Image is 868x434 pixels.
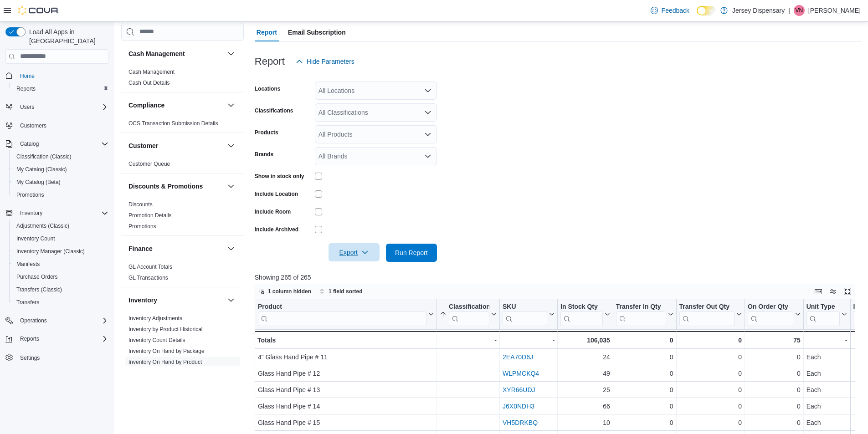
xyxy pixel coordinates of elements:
span: Inventory by Product Historical [128,326,203,333]
span: Classification (Classic) [16,153,72,160]
span: Inventory Count [13,233,108,244]
span: Hide Parameters [307,57,354,66]
p: Showing 265 of 265 [255,273,862,282]
a: Inventory Count [13,233,59,244]
a: GL Transactions [128,275,168,281]
button: Customers [2,119,112,132]
span: Reports [16,333,108,344]
span: 1 column hidden [268,288,311,295]
div: 66 [560,401,610,412]
span: Run Report [395,248,428,257]
button: Compliance [226,100,236,111]
p: Jersey Dispensary [732,5,785,16]
span: My Catalog (Classic) [13,164,108,175]
div: Unit Type [806,302,840,326]
div: 106,035 [560,335,610,346]
div: Each [806,352,847,363]
span: Promotions [13,189,108,200]
a: Settings [16,352,43,363]
div: 0 [679,384,741,395]
button: Transfers [9,296,112,309]
span: Transfers [16,299,39,306]
button: My Catalog (Classic) [9,163,112,176]
span: Customers [20,122,46,129]
span: Settings [20,354,40,362]
span: Feedback [662,6,689,15]
p: [PERSON_NAME] [808,5,861,16]
div: Classification [449,302,489,311]
a: My Catalog (Classic) [13,164,71,175]
div: On Order Qty [748,302,793,311]
a: Promotions [13,189,48,200]
span: My Catalog (Classic) [16,166,67,173]
button: Hide Parameters [292,52,358,71]
button: Customer [226,140,236,151]
button: Inventory [128,296,224,305]
div: - [503,335,555,346]
a: Home [16,71,38,82]
span: VN [796,5,803,16]
span: 1 field sorted [329,288,363,295]
button: Keyboard shortcuts [813,286,824,297]
a: Customer Queue [128,161,170,167]
a: WLPMCKQ4 [503,370,539,377]
a: Inventory Manager (Classic) [13,246,88,257]
div: 0 [679,401,741,412]
div: Each [806,384,847,395]
button: Classification (Classic) [9,150,112,163]
button: SKU [503,302,555,326]
a: VH5DRKBQ [503,419,538,426]
div: 0 [748,368,801,379]
button: Discounts & Promotions [128,182,224,191]
a: My Catalog (Beta) [13,177,64,188]
span: Inventory [20,209,42,217]
button: Inventory [226,295,236,306]
div: 0 [679,368,741,379]
div: 0 [616,352,673,363]
button: Purchase Orders [9,271,112,283]
button: Cash Management [128,49,224,58]
span: Load All Apps in [GEOGRAPHIC_DATA] [26,27,108,46]
span: Discounts [128,201,153,208]
div: Compliance [121,118,244,133]
button: 1 column hidden [255,286,315,297]
button: Display options [827,286,838,297]
nav: Complex example [5,66,108,388]
a: OCS Transaction Submission Details [128,120,218,127]
span: Manifests [13,259,108,270]
a: Transfers (Classic) [13,284,66,295]
span: Home [20,72,35,80]
div: Transfer Out Qty [679,302,734,311]
span: Email Subscription [288,23,346,41]
span: My Catalog (Beta) [13,177,108,188]
button: Transfer In Qty [616,302,673,326]
div: Transfer Out Qty [679,302,734,326]
div: Transfer In Qty [616,302,666,326]
button: Open list of options [424,87,431,94]
div: - [440,335,497,346]
label: Show in stock only [255,173,304,180]
div: Totals [257,335,434,346]
a: Purchase Orders [13,271,62,282]
a: Cash Management [128,69,175,75]
button: Inventory [2,207,112,220]
div: 0 [748,417,801,428]
div: Customer [121,158,244,173]
span: GL Account Totals [128,263,172,271]
span: Catalog [16,138,108,149]
span: Purchase Orders [16,273,58,281]
div: Classification [449,302,489,326]
button: On Order Qty [748,302,801,326]
span: Adjustments (Classic) [13,220,108,231]
button: Finance [226,243,236,254]
span: Promotions [16,191,44,199]
div: Finance [121,261,244,287]
span: Promotion Details [128,212,172,219]
div: 0 [679,352,741,363]
div: 0 [679,335,741,346]
div: Discounts & Promotions [121,199,244,235]
div: 4" Glass Hand Pipe # 11 [258,352,434,363]
span: My Catalog (Beta) [16,179,61,186]
span: Cash Out Details [128,79,170,87]
span: Reports [16,85,36,92]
